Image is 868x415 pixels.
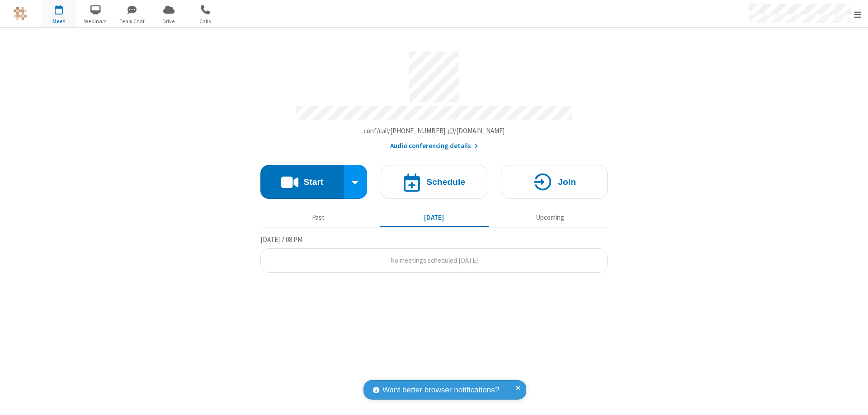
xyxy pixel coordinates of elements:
[264,209,373,226] button: Past
[501,165,608,199] button: Join
[845,391,861,409] iframe: Chat
[42,17,76,25] span: Meet
[558,178,576,186] h4: Join
[152,17,186,25] span: Drive
[426,178,465,186] h4: Schedule
[363,126,505,135] span: Copy my meeting room link
[382,384,499,396] span: Want better browser notifications?
[14,7,27,20] img: QA Selenium DO NOT DELETE OR CHANGE
[344,165,368,199] div: Start conference options
[260,235,302,244] span: [DATE] 7:08 PM
[495,209,604,226] button: Upcoming
[79,17,113,25] span: Webinars
[381,165,487,199] button: Schedule
[260,45,608,151] section: Account details
[390,141,478,151] button: Audio conferencing details
[363,126,505,136] button: Copy my meeting room linkCopy my meeting room link
[115,17,149,25] span: Team Chat
[303,178,323,186] h4: Start
[260,165,344,199] button: Start
[260,234,608,273] section: Today's Meetings
[189,17,222,25] span: Calls
[390,256,478,265] span: No meetings scheduled [DATE]
[380,209,489,226] button: [DATE]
